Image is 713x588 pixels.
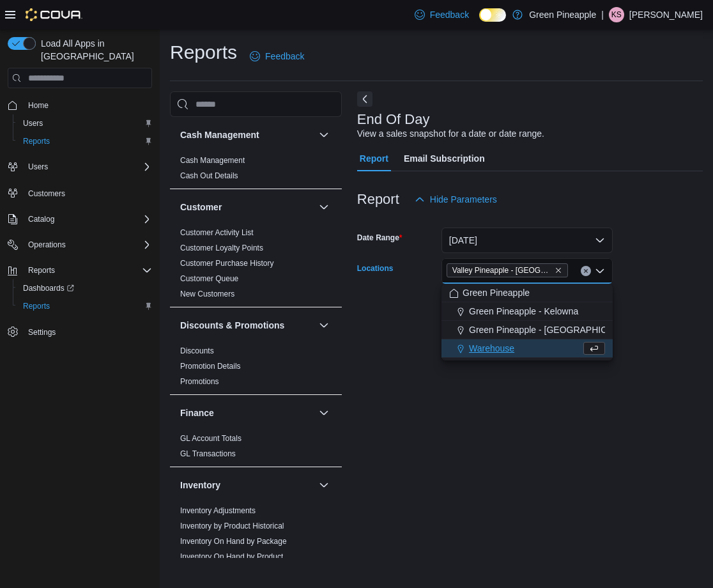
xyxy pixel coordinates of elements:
img: Cova [26,8,82,21]
h3: Report [357,192,399,207]
a: Customer Loyalty Points [180,244,263,252]
label: Date Range [357,233,402,243]
span: Inventory On Hand by Product [180,552,283,562]
div: Cash Management [170,153,342,189]
span: Customer Activity List [180,228,254,238]
nav: Complex example [8,91,152,375]
a: Inventory by Product Historical [180,522,284,530]
span: Reports [23,263,152,278]
span: Dashboards [18,281,152,296]
button: Clear input [581,266,591,276]
div: View a sales snapshot for a date or date range. [357,127,544,141]
p: [PERSON_NAME] [629,7,703,22]
button: Users [23,159,53,174]
span: Dashboards [23,283,74,293]
a: Feedback [410,2,474,27]
button: Finance [180,406,314,419]
a: Cash Out Details [180,171,238,180]
span: Home [23,97,152,113]
a: New Customers [180,290,234,298]
a: Promotions [180,377,219,386]
span: Customer Loyalty Points [180,243,263,253]
span: Operations [23,237,152,252]
span: Reports [23,136,50,146]
label: Locations [357,263,394,274]
button: Remove Valley Pineapple - Fruitvale from selection in this group [555,267,562,274]
span: Valley Pineapple - Fruitvale [447,263,568,277]
span: Feedback [430,8,469,21]
h3: Cash Management [180,128,259,141]
button: Operations [23,237,71,252]
h3: Inventory [180,479,220,491]
button: Close list of options [595,266,605,276]
h3: Discounts & Promotions [180,319,284,332]
a: Customer Queue [180,274,238,283]
span: Reports [23,301,50,311]
span: Hide Parameters [430,193,497,206]
span: GL Transactions [180,449,236,459]
span: Feedback [265,50,304,63]
button: Reports [3,261,157,279]
button: Green Pineapple - [GEOGRAPHIC_DATA] [441,321,613,339]
button: Operations [3,236,157,254]
div: Konery Spencer [609,7,624,22]
span: Operations [28,240,66,250]
span: Home [28,100,49,111]
button: Reports [13,297,157,315]
span: Settings [28,327,56,337]
span: Load All Apps in [GEOGRAPHIC_DATA] [36,37,152,63]
button: Discounts & Promotions [316,318,332,333]
span: Discounts [180,346,214,356]
p: Green Pineapple [529,7,596,22]
span: Green Pineapple - [GEOGRAPHIC_DATA] [469,323,637,336]
button: Cash Management [316,127,332,143]
a: GL Account Totals [180,434,241,443]
a: Feedback [245,43,309,69]
span: Valley Pineapple - [GEOGRAPHIC_DATA] [452,264,552,277]
a: Reports [18,134,55,149]
div: Customer [170,225,342,307]
a: Home [23,98,54,113]
h3: Finance [180,406,214,419]
a: Customer Purchase History [180,259,274,268]
button: Users [13,114,157,132]
span: Cash Out Details [180,171,238,181]
span: Inventory On Hand by Package [180,536,287,546]
button: Warehouse [441,339,613,358]
span: Users [28,162,48,172]
span: Green Pineapple - Kelowna [469,305,578,318]
span: Warehouse [469,342,514,355]
button: Reports [23,263,60,278]
button: Users [3,158,157,176]
span: Inventory by Product Historical [180,521,284,531]
button: Catalog [23,212,59,227]
a: Cash Management [180,156,245,165]
p: | [601,7,604,22]
a: Reports [18,298,55,314]
button: Inventory [316,477,332,493]
span: Inventory Adjustments [180,506,256,516]
a: Settings [23,325,61,340]
button: Customer [180,201,314,213]
span: Catalog [28,214,54,224]
div: Finance [170,431,342,467]
a: Inventory On Hand by Package [180,537,287,546]
button: Inventory [180,479,314,491]
a: Inventory Adjustments [180,506,256,515]
span: Report [360,146,388,171]
span: Reports [18,134,152,149]
button: Customer [316,199,332,215]
span: Reports [18,298,152,314]
span: Customers [23,185,152,201]
a: Promotion Details [180,362,241,371]
button: Catalog [3,210,157,228]
h1: Reports [170,40,237,65]
button: Settings [3,323,157,341]
span: Customers [28,189,65,199]
a: Discounts [180,346,214,355]
a: GL Transactions [180,449,236,458]
span: Dark Mode [479,22,480,22]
